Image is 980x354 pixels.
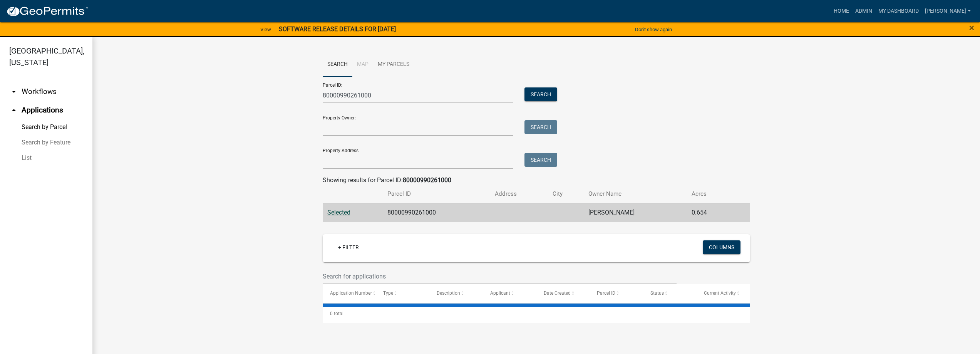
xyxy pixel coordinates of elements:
[9,106,18,115] i: arrow_drop_up
[632,23,675,36] button: Don't show again
[703,240,740,254] button: Columns
[536,284,590,303] datatable-header-cell: Date Created
[697,284,750,303] datatable-header-cell: Current Activity
[429,284,483,303] datatable-header-cell: Description
[687,185,733,203] th: Acres
[704,290,736,296] span: Current Activity
[323,176,750,185] div: Showing results for Parcel ID:
[403,176,451,184] strong: 80000990261000
[383,203,490,222] td: 80000990261000
[852,4,875,18] a: Admin
[969,23,974,32] button: Close
[650,290,664,296] span: Status
[373,52,414,77] a: My Parcels
[831,4,852,18] a: Home
[969,22,974,33] span: ×
[332,240,365,254] a: + Filter
[9,87,18,96] i: arrow_drop_down
[544,290,571,296] span: Date Created
[483,284,536,303] datatable-header-cell: Applicant
[323,268,677,284] input: Search for applications
[584,185,687,203] th: Owner Name
[376,284,429,303] datatable-header-cell: Type
[323,304,750,323] div: 0 total
[383,290,393,296] span: Type
[383,185,490,203] th: Parcel ID
[490,185,548,203] th: Address
[327,209,350,216] a: Selected
[330,290,372,296] span: Application Number
[875,4,922,18] a: My Dashboard
[524,87,557,101] button: Search
[257,23,274,36] a: View
[490,290,510,296] span: Applicant
[922,4,974,18] a: [PERSON_NAME]
[323,52,352,77] a: Search
[524,120,557,134] button: Search
[597,290,615,296] span: Parcel ID
[643,284,697,303] datatable-header-cell: Status
[590,284,643,303] datatable-header-cell: Parcel ID
[548,185,584,203] th: City
[279,25,396,33] strong: SOFTWARE RELEASE DETAILS FOR [DATE]
[323,284,376,303] datatable-header-cell: Application Number
[584,203,687,222] td: [PERSON_NAME]
[524,153,557,167] button: Search
[437,290,460,296] span: Description
[687,203,733,222] td: 0.654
